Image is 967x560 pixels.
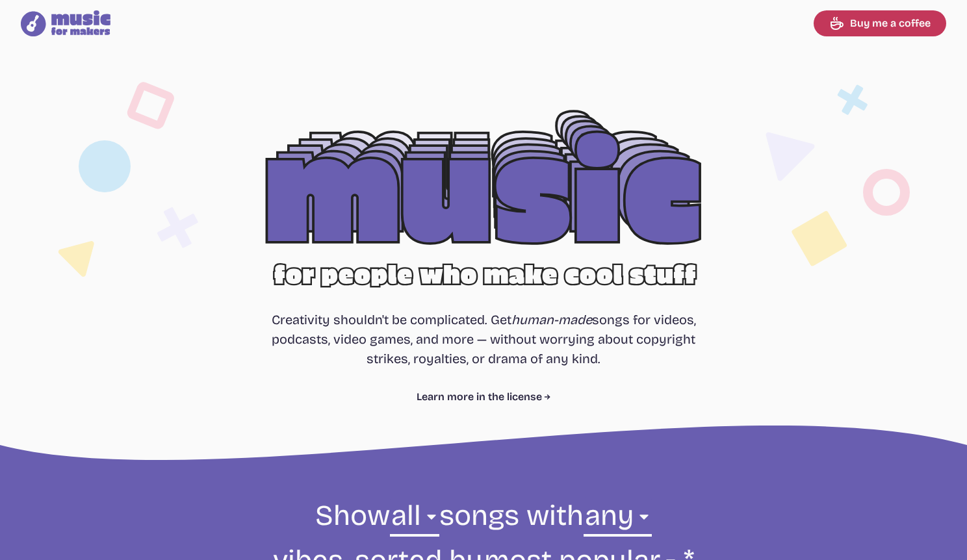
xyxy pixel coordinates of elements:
[390,497,439,542] select: genre
[511,312,592,327] i: human-made
[417,389,551,405] a: Learn more in the license
[584,497,652,542] select: vibe
[271,310,696,368] p: Creativity shouldn't be complicated. Get songs for videos, podcasts, video games, and more — with...
[814,10,946,36] a: Buy me a coffee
